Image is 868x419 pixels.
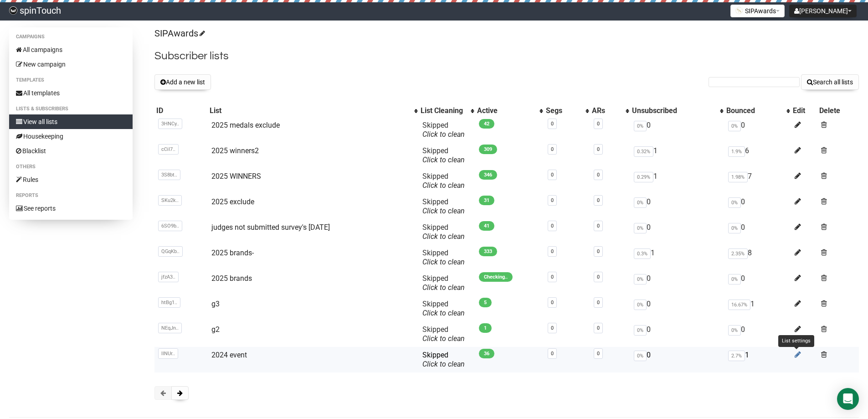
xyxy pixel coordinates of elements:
a: Click to clean [422,181,465,190]
a: g3 [211,300,220,308]
span: jfzA3.. [158,272,179,282]
span: 36 [479,349,494,358]
div: List Cleaning [421,106,466,115]
button: [PERSON_NAME] [789,5,857,17]
span: 42 [479,119,494,129]
td: 0 [724,194,791,219]
td: 7 [724,168,791,194]
a: 0 [597,223,600,229]
div: List settings [778,335,814,347]
td: 1 [630,245,724,270]
span: 0.29% [634,172,653,182]
a: Click to clean [422,334,465,343]
div: Active [477,106,535,115]
a: Click to clean [422,155,465,164]
span: 31 [479,196,494,205]
span: 0% [634,325,647,336]
a: 0 [551,172,554,178]
span: htBg1.. [158,297,180,308]
span: 2.35% [728,248,748,259]
td: 0 [724,219,791,245]
th: Active: No sort applied, activate to apply an ascending sort [475,104,544,117]
span: 309 [479,145,497,154]
div: Bounced [726,106,782,115]
span: 3HNCy.. [158,119,182,129]
div: ARs [592,106,621,115]
th: List Cleaning: No sort applied, activate to apply an ascending sort [419,104,475,117]
span: Skipped [422,146,465,164]
span: Skipped [422,325,465,343]
span: Skipped [422,300,465,317]
div: Edit [793,106,816,115]
td: 0 [724,270,791,296]
a: Click to clean [422,258,465,266]
a: All templates [9,86,133,100]
img: 03d9c63169347288d6280a623f817d70 [9,6,17,15]
span: 0% [728,197,741,208]
li: Campaigns [9,31,133,42]
a: Rules [9,172,133,187]
a: Housekeeping [9,129,133,144]
li: Others [9,161,133,172]
td: 8 [724,245,791,270]
div: List [210,106,410,115]
a: Click to clean [422,360,465,368]
span: 0% [634,274,647,285]
td: 1 [630,143,724,168]
span: 0% [634,351,647,361]
td: 1 [724,347,791,372]
a: 2025 medals exclude [211,121,280,129]
td: 1 [630,168,724,194]
span: Skipped [422,274,465,292]
a: Click to clean [422,232,465,241]
div: Unsubscribed [632,106,715,115]
button: Add a new list [154,74,211,90]
a: Click to clean [422,130,465,139]
th: ID: No sort applied, sorting is disabled [154,104,208,117]
td: 0 [630,321,724,347]
span: 1 [479,323,492,333]
span: 41 [479,221,494,231]
span: 0% [728,325,741,336]
span: Skipped [422,248,465,266]
span: QGqKb.. [158,246,183,257]
a: 0 [597,351,600,357]
td: 0 [724,117,791,143]
a: 0 [597,121,600,127]
a: 0 [597,274,600,280]
td: 0 [630,194,724,219]
a: 0 [551,274,554,280]
img: 1.png [735,7,743,14]
span: 0% [634,223,647,233]
a: 0 [551,300,554,305]
h2: Subscriber lists [154,48,859,64]
a: 2025 brands- [211,248,254,257]
span: 6SO9b.. [158,221,182,231]
button: Search all lists [801,74,859,90]
a: judges not submitted survey's [DATE] [211,223,330,232]
span: 346 [479,170,497,180]
a: 0 [597,146,600,152]
span: 16.67% [728,300,750,310]
span: 1.9% [728,146,745,157]
a: 0 [551,223,554,229]
a: 0 [597,248,600,254]
span: 0% [634,197,647,208]
span: 0.3% [634,248,651,259]
a: 0 [551,351,554,357]
div: Open Intercom Messenger [837,388,859,410]
span: NEqJn.. [158,323,182,333]
a: 0 [551,121,554,127]
span: 0.32% [634,146,653,157]
li: Lists & subscribers [9,103,133,114]
a: 0 [551,325,554,331]
span: 3S8bt.. [158,170,180,180]
span: Checking.. [479,272,513,282]
span: 0% [634,300,647,310]
a: SIPAwards [154,28,204,39]
th: Edit: No sort applied, sorting is disabled [791,104,818,117]
a: Click to clean [422,283,465,292]
span: Skipped [422,197,465,215]
a: 0 [597,197,600,203]
span: 5 [479,298,492,307]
